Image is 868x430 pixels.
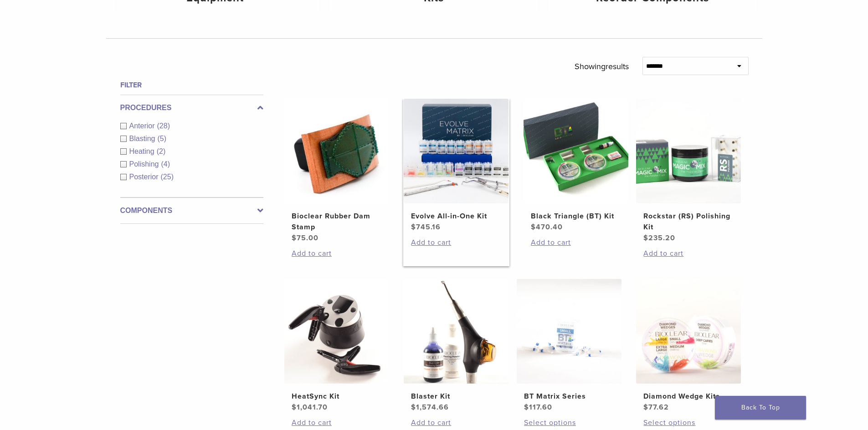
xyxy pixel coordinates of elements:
[531,223,536,232] span: $
[643,233,675,243] bdi: 235.20
[129,173,161,181] span: Posterior
[643,248,734,259] a: Add to cart: “Rockstar (RS) Polishing Kit”
[129,160,161,168] span: Polishing
[411,223,441,232] bdi: 745.16
[157,122,170,130] span: (28)
[411,237,501,248] a: Add to cart: “Evolve All-in-One Kit”
[120,205,263,216] label: Components
[531,211,621,222] h2: Black Triangle (BT) Kit
[575,57,629,76] p: Showing results
[411,403,416,412] span: $
[524,417,614,428] a: Select options for “BT Matrix Series”
[129,122,157,130] span: Anterior
[643,391,734,402] h2: Diamond Wedge Kits
[517,279,621,384] img: BT Matrix Series
[120,80,263,91] h4: Filter
[643,211,734,233] h2: Rockstar (RS) Polishing Kit
[129,135,158,142] span: Blasting
[292,391,382,402] h2: HeatSync Kit
[161,160,170,168] span: (4)
[643,403,669,412] bdi: 77.62
[157,135,166,142] span: (5)
[524,391,614,402] h2: BT Matrix Series
[292,211,382,233] h2: Bioclear Rubber Dam Stamp
[523,99,629,233] a: Black Triangle (BT) KitBlack Triangle (BT) Kit $470.40
[411,417,501,428] a: Add to cart: “Blaster Kit”
[284,99,389,203] img: Bioclear Rubber Dam Stamp
[411,211,501,222] h2: Evolve All-in-One Kit
[531,237,621,248] a: Add to cart: “Black Triangle (BT) Kit”
[636,99,741,203] img: Rockstar (RS) Polishing Kit
[403,99,509,233] a: Evolve All-in-One KitEvolve All-in-One Kit $745.16
[636,279,741,384] img: Diamond Wedge Kits
[403,279,509,413] a: Blaster KitBlaster Kit $1,574.66
[643,417,734,428] a: Select options for “Diamond Wedge Kits”
[404,279,508,384] img: Blaster Kit
[157,147,166,155] span: (2)
[643,403,648,412] span: $
[284,99,390,243] a: Bioclear Rubber Dam StampBioclear Rubber Dam Stamp $75.00
[643,233,648,243] span: $
[292,233,297,243] span: $
[516,279,622,413] a: BT Matrix SeriesBT Matrix Series $117.60
[531,223,563,232] bdi: 470.40
[120,102,263,113] label: Procedures
[715,396,806,420] a: Back To Top
[292,233,318,243] bdi: 75.00
[292,417,382,428] a: Add to cart: “HeatSync Kit”
[411,391,501,402] h2: Blaster Kit
[636,99,742,243] a: Rockstar (RS) Polishing KitRockstar (RS) Polishing Kit $235.20
[292,403,328,412] bdi: 1,041.70
[524,403,552,412] bdi: 117.60
[411,403,449,412] bdi: 1,574.66
[284,279,390,413] a: HeatSync KitHeatSync Kit $1,041.70
[411,223,416,232] span: $
[292,403,297,412] span: $
[161,173,174,181] span: (25)
[284,279,389,384] img: HeatSync Kit
[404,99,508,203] img: Evolve All-in-One Kit
[524,99,628,203] img: Black Triangle (BT) Kit
[524,403,529,412] span: $
[129,147,157,155] span: Heating
[636,279,742,413] a: Diamond Wedge KitsDiamond Wedge Kits $77.62
[292,248,382,259] a: Add to cart: “Bioclear Rubber Dam Stamp”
